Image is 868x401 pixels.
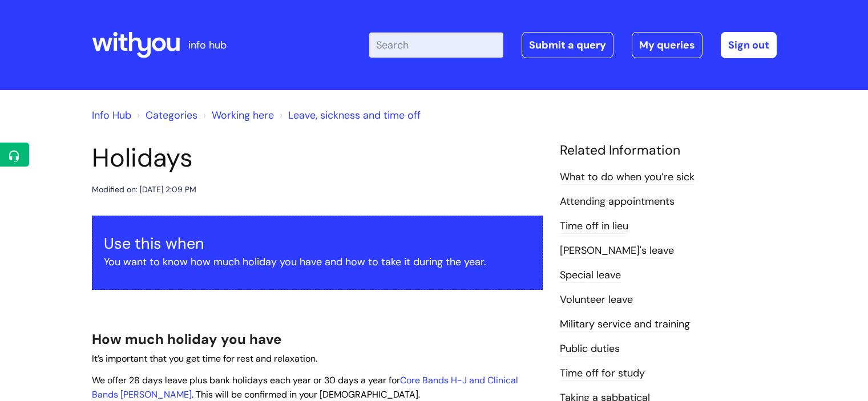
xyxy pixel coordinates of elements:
[288,108,421,122] a: Leave, sickness and time off
[560,293,633,307] a: Volunteer leave
[200,106,274,124] li: Working here
[560,143,777,159] h4: Related Information
[560,366,645,381] a: Time off for study
[188,36,227,54] p: info hub
[104,234,531,253] h3: Use this when
[560,195,675,209] a: Attending appointments
[632,32,703,58] a: My queries
[92,374,518,400] span: We offer 28 days leave plus bank holidays each year or 30 days a year for . This will be confirme...
[721,32,777,58] a: Sign out
[560,268,621,283] a: Special leave
[134,106,197,124] li: Solution home
[560,317,690,332] a: Military service and training
[92,330,281,348] span: How much holiday you have
[369,32,777,58] div: | -
[146,108,197,122] a: Categories
[522,32,613,58] a: Submit a query
[92,108,131,122] a: Info Hub
[92,183,196,197] div: Modified on: [DATE] 2:09 PM
[92,143,543,173] h1: Holidays
[104,253,531,271] p: You want to know how much holiday you have and how to take it during the year.
[212,108,274,122] a: Working here
[277,106,421,124] li: Leave, sickness and time off
[92,353,317,364] span: It’s important that you get time for rest and relaxation.
[560,170,695,185] a: What to do when you’re sick
[560,342,620,357] a: Public duties
[92,374,518,400] a: Core Bands H-J and Clinical Bands [PERSON_NAME]
[560,219,628,234] a: Time off in lieu
[369,33,503,58] input: Search
[560,244,674,258] a: [PERSON_NAME]'s leave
